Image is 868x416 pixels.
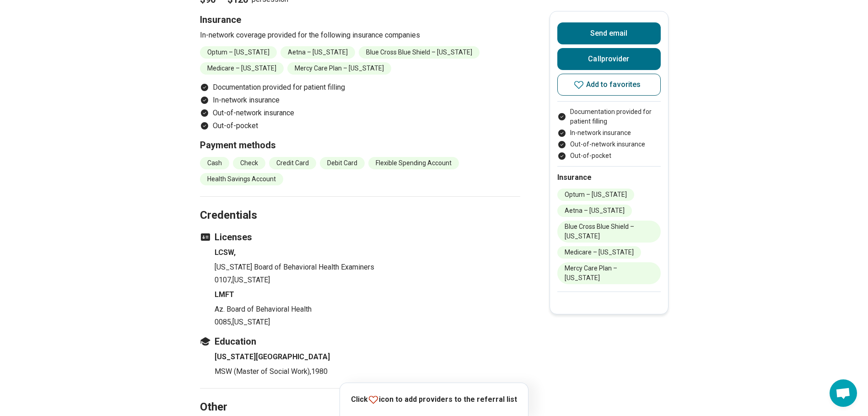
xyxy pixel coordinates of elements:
button: Add to favorites [557,74,661,96]
li: Optum – [US_STATE] [200,46,277,59]
li: Aetna – [US_STATE] [557,205,632,217]
h4: LCSW, [215,247,520,258]
p: 0107 [215,275,520,286]
li: Out-of-network insurance [557,140,661,149]
li: Aetna – [US_STATE] [280,46,355,59]
h2: Credentials [200,186,520,223]
p: Az. Board of Behavioral Health [215,304,520,315]
h3: Education [200,335,520,348]
li: Mercy Care Plan – [US_STATE] [557,262,661,284]
li: Documentation provided for patient filling [557,107,661,126]
li: In-network insurance [200,95,520,106]
li: Optum – [US_STATE] [557,189,634,201]
p: 0085 [215,317,520,328]
p: Click icon to add providers to the referral list [351,394,517,405]
li: Check [233,157,265,169]
li: Mercy Care Plan – [US_STATE] [287,62,391,75]
span: Add to favorites [586,81,641,88]
h3: Payment methods [200,139,520,151]
button: Send email [557,22,661,44]
h2: Insurance [557,172,661,183]
p: [US_STATE] Board of Behavioral Health Examiners [215,262,520,273]
span: , [US_STATE] [231,318,270,326]
h3: Licenses [200,231,520,243]
p: MSW (Master of Social Work) , 1980 [215,366,520,377]
li: Out-of-pocket [200,120,520,131]
li: Out-of-network insurance [200,108,520,119]
li: Blue Cross Blue Shield – [US_STATE] [359,46,480,59]
div: Open chat [830,379,857,407]
li: Blue Cross Blue Shield – [US_STATE] [557,221,661,243]
span: , [US_STATE] [231,276,270,284]
li: Medicare – [US_STATE] [557,246,641,259]
h4: LMFT [215,289,520,300]
li: Out-of-pocket [557,151,661,161]
li: Medicare – [US_STATE] [200,62,284,75]
li: Flexible Spending Account [368,157,459,169]
h4: [US_STATE][GEOGRAPHIC_DATA] [215,351,520,362]
p: In-network coverage provided for the following insurance companies [200,30,520,41]
li: In-network insurance [557,128,661,138]
li: Documentation provided for patient filling [200,82,520,93]
li: Debit Card [320,157,365,169]
h2: Other [200,378,520,415]
ul: Payment options [557,107,661,161]
button: Callprovider [557,48,661,70]
h3: Insurance [200,13,520,26]
ul: Payment options [200,82,520,131]
li: Health Savings Account [200,173,283,185]
li: Cash [200,157,229,169]
li: Credit Card [269,157,316,169]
